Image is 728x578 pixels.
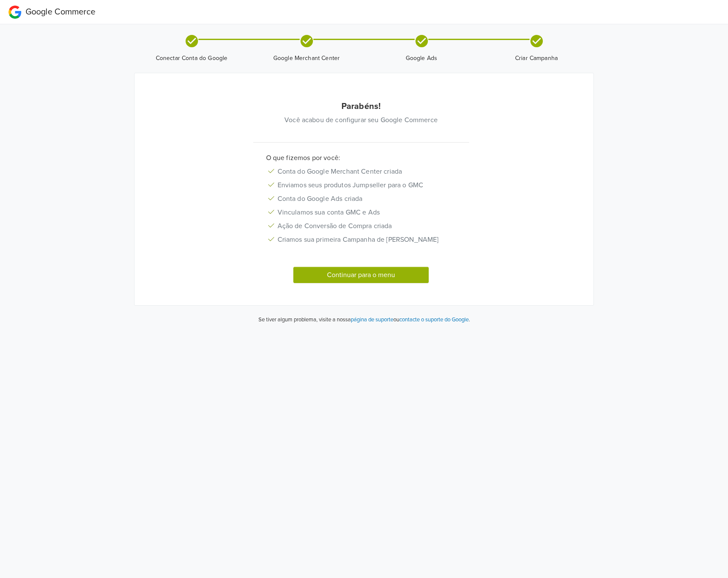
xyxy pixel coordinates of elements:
li: Conta do Google Ads criada [260,192,456,206]
a: contacte o suporte do Google [399,316,469,323]
span: Google Merchant Center [252,54,361,63]
p: Se tiver algum problema, visite a nossa ou . [258,316,470,324]
h5: Parabéns! [158,101,564,112]
span: Conectar Conta do Google [138,54,246,63]
span: Google Commerce [26,7,95,17]
span: Google Ads [367,54,476,63]
li: Vinculamos sua conta GMC e Ads [260,206,456,219]
p: O que fizemos por você: [260,153,463,163]
p: Você acabou de configurar seu Google Commerce [158,115,564,125]
li: Ação de Conversão de Compra criada [260,219,456,233]
li: Criamos sua primeira Campanha de [PERSON_NAME] [260,233,456,246]
a: página de suporte [351,316,393,323]
li: Enviamos seus produtos Jumpseller para o GMC [260,178,456,192]
span: Criar Campanha [482,54,590,63]
li: Conta do Google Merchant Center criada [260,165,456,178]
button: Continuar para o menu [293,267,429,283]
